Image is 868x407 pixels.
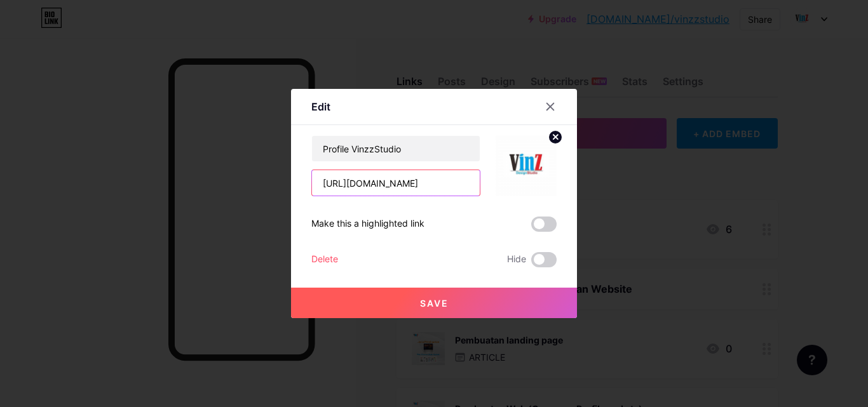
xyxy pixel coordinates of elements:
span: Save [420,298,449,309]
button: Save [291,288,577,318]
div: Delete [311,252,338,267]
div: Edit [311,99,330,114]
input: URL [312,170,480,196]
img: link_thumbnail [496,135,557,196]
span: Hide [507,252,526,267]
input: Title [312,136,480,161]
div: Make this a highlighted link [311,217,424,232]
